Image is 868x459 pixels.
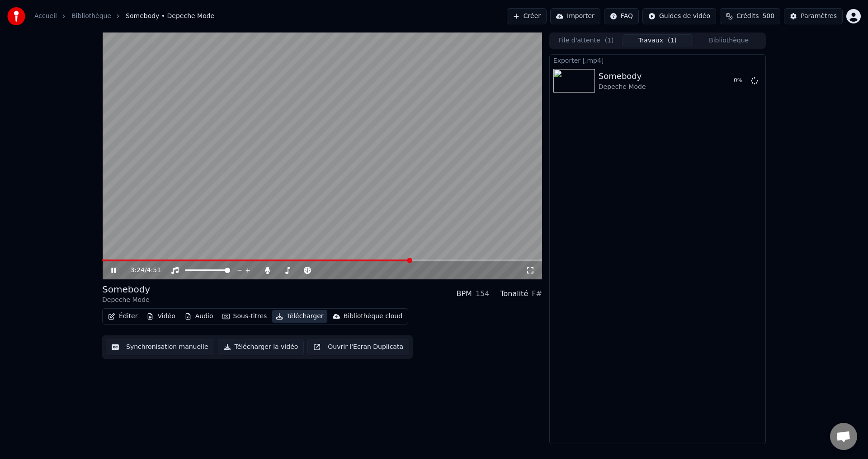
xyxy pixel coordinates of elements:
div: Depeche Mode [599,83,646,92]
span: Somebody • Depeche Mode [126,12,214,21]
button: Sous-titres [219,310,271,323]
a: Accueil [34,12,57,21]
a: Bibliothèque [71,12,111,21]
button: Paramètres [784,8,843,24]
button: Télécharger [272,310,327,323]
div: Tonalité [500,288,528,299]
button: Créer [507,8,547,24]
button: Travaux [622,34,693,47]
button: Télécharger la vidéo [218,339,304,355]
button: Vidéo [143,310,179,323]
div: Depeche Mode [102,296,150,305]
button: File d'attente [551,34,622,47]
div: Paramètres [801,12,837,21]
div: / [131,266,152,275]
button: Audio [181,310,217,323]
div: Ouvrir le chat [830,423,857,450]
div: F# [532,288,542,299]
div: 0 % [734,77,747,84]
button: FAQ [604,8,639,24]
div: Somebody [102,283,150,296]
span: ( 1 ) [668,36,677,45]
div: Exporter [.mp4] [550,55,765,65]
img: youka [7,7,25,25]
div: Somebody [599,70,646,83]
button: Éditer [104,310,141,323]
span: 3:24 [131,266,145,275]
button: Crédits500 [720,8,780,24]
button: Importer [550,8,600,24]
button: Bibliothèque [693,34,764,47]
button: Guides de vidéo [642,8,716,24]
button: Synchronisation manuelle [106,339,214,355]
button: Ouvrir l'Ecran Duplicata [307,339,409,355]
div: BPM [456,288,472,299]
div: Bibliothèque cloud [344,312,402,321]
span: 4:51 [147,266,161,275]
nav: breadcrumb [34,12,214,21]
div: 154 [476,288,490,299]
span: ( 1 ) [605,36,614,45]
span: Crédits [736,12,759,21]
span: 500 [762,12,774,21]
